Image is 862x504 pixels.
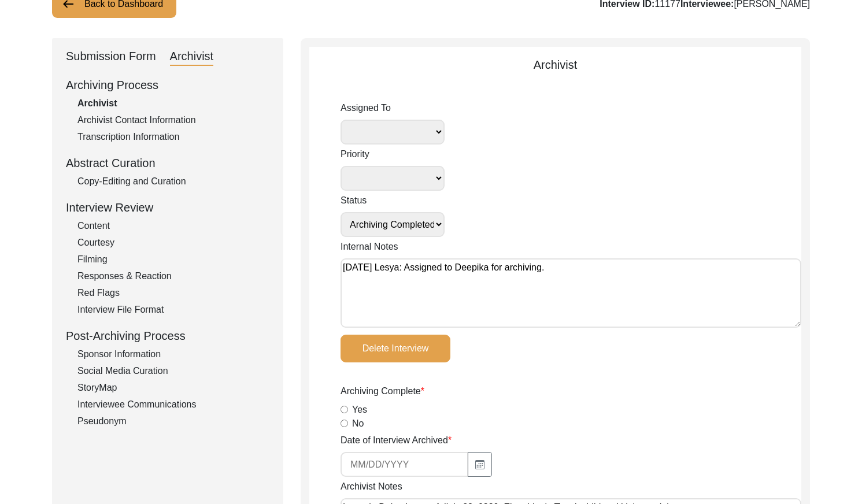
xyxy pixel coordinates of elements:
[66,47,156,66] div: Submission Form
[77,97,269,110] div: Archivist
[77,219,269,233] div: Content
[77,364,269,378] div: Social Media Curation
[341,384,424,398] label: Archiving Complete
[170,47,214,66] div: Archivist
[309,56,801,73] div: Archivist
[341,240,398,254] label: Internal Notes
[66,199,269,216] div: Interview Review
[77,113,269,127] div: Archivist Contact Information
[341,335,450,362] button: Delete Interview
[77,236,269,250] div: Courtesy
[77,253,269,266] div: Filming
[352,403,367,417] label: Yes
[341,433,452,447] label: Date of Interview Archived
[77,286,269,300] div: Red Flags
[341,480,402,494] label: Archivist Notes
[77,398,269,412] div: Interviewee Communications
[77,175,269,188] div: Copy-Editing and Curation
[77,347,269,361] div: Sponsor Information
[341,101,445,115] label: Assigned To
[77,130,269,144] div: Transcription Information
[77,381,269,395] div: StoryMap
[66,76,269,94] div: Archiving Process
[77,303,269,317] div: Interview File Format
[341,194,445,207] label: Status
[341,147,445,161] label: Priority
[66,154,269,172] div: Abstract Curation
[66,327,269,344] div: Post-Archiving Process
[341,452,468,477] input: MM/DD/YYYY
[77,414,269,428] div: Pseudonym
[352,417,364,431] label: No
[77,269,269,283] div: Responses & Reaction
